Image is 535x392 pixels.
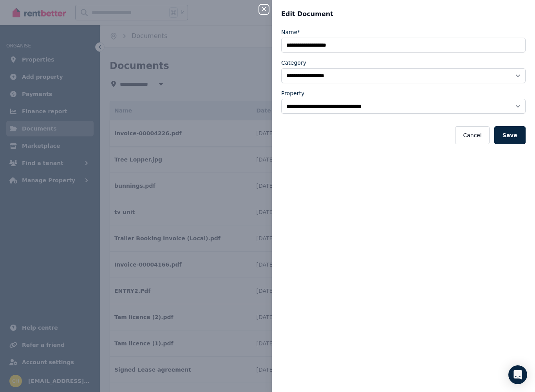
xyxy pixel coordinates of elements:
button: Cancel [455,126,489,144]
button: Save [494,126,526,144]
label: Property [281,89,304,97]
span: Edit Document [281,9,333,19]
label: Category [281,59,306,67]
label: Name* [281,28,300,36]
div: Open Intercom Messenger [508,365,527,384]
